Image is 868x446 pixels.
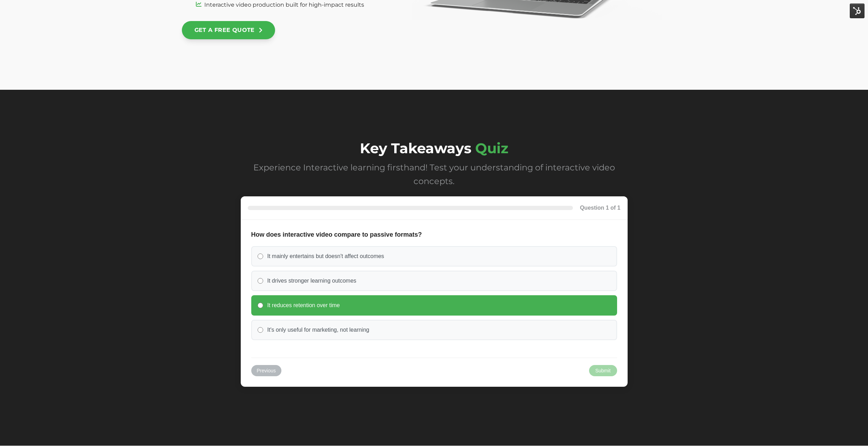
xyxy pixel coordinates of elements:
[251,230,422,239] legend: How does interactive video compare to passive formats?
[267,277,356,285] span: It drives stronger learning outcomes
[589,365,617,376] button: Submit
[850,4,864,18] img: HubSpot Tools Menu Toggle
[258,278,263,284] input: It drives stronger learning outcomes
[267,302,340,309] span: It reduces retention over time
[258,254,263,259] input: It mainly entertains but doesn't affect outcomes
[267,253,384,260] span: It mainly entertains but doesn't affect outcomes
[580,203,621,212] div: Question 1 of 1
[258,327,263,333] input: It's only useful for marketing, not learning
[360,140,471,157] span: Key Takeaways
[182,21,275,39] a: GET A FREE QUOTE
[251,365,281,376] button: Previous
[253,162,615,186] span: Experience Interactive learning firsthand! Test your understanding of interactive video concepts.
[204,1,364,8] span: Interactive video production built for high-impact results
[267,326,369,334] span: It's only useful for marketing, not learning
[258,303,263,308] input: It reduces retention over time
[475,140,508,157] span: Quiz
